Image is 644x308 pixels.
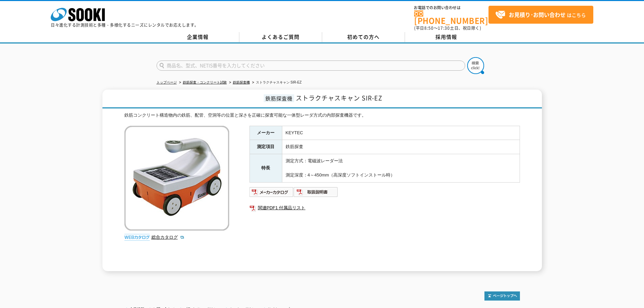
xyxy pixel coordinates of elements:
[151,235,185,240] a: 総合カタログ
[124,126,229,231] img: ストラクチャスキャン SIR-EZ
[183,80,227,84] a: 鉄筋探査・コンクリート試験
[467,57,484,74] img: btn_search.png
[51,23,199,27] p: 日々進化する計測技術と多種・多様化するニーズにレンタルでお応えします。
[414,25,481,31] span: (平日 ～ 土日、祝日除く)
[509,10,566,19] strong: お見積り･お問い合わせ
[438,25,450,31] span: 17:30
[294,187,338,197] img: 取扱説明書
[233,80,250,84] a: 鉄筋探査機
[239,32,322,42] a: よくあるご質問
[264,94,294,102] span: 鉄筋探査機
[282,126,520,140] td: KEYTEC
[249,154,282,182] th: 特長
[251,79,302,86] li: ストラクチャスキャン SIR-EZ
[249,204,520,212] a: 関連PDF1 付属品リスト
[249,187,294,197] img: メーカーカタログ
[124,112,520,119] div: 鉄筋コンクリート構造物内の鉄筋、配管、空洞等の位置と深さを正確に探査可能な一体型レーダ方式の内部探査機器です。
[249,126,282,140] th: メーカー
[405,32,488,42] a: 採用情報
[282,140,520,154] td: 鉄筋探査
[322,32,405,42] a: 初めての方へ
[296,93,382,102] span: ストラクチャスキャン SIR-EZ
[495,10,586,20] span: はこちら
[282,154,520,182] td: 測定方式：電磁波レーダー法 測定深度：4～450mm（高深度ソフトインストール時）
[484,291,520,301] img: トップページへ
[124,234,150,241] img: webカタログ
[249,140,282,154] th: 測定項目
[488,6,593,24] a: お見積り･お問い合わせはこちら
[249,191,294,196] a: メーカーカタログ
[157,61,465,71] input: 商品名、型式、NETIS番号を入力してください
[294,191,338,196] a: 取扱説明書
[157,32,239,42] a: 企業情報
[414,10,488,24] a: [PHONE_NUMBER]
[157,80,177,84] a: トップページ
[424,25,434,31] span: 8:50
[347,33,380,41] span: 初めての方へ
[414,6,488,10] span: お電話でのお問い合わせは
